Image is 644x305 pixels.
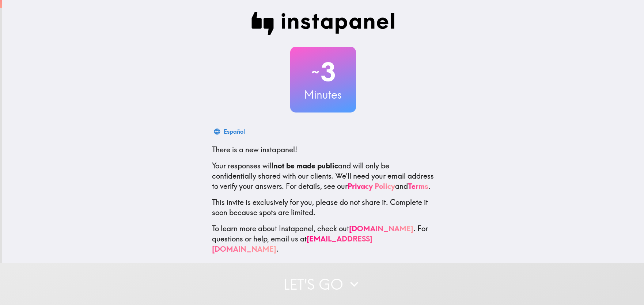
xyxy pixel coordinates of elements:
a: Privacy Policy [348,182,395,191]
p: To learn more about Instapanel, check out . For questions or help, email us at . [212,224,434,254]
p: This invite is exclusively for you, please do not share it. Complete it soon because spots are li... [212,197,434,218]
button: Español [212,124,248,139]
div: Español [224,126,245,137]
a: [EMAIL_ADDRESS][DOMAIN_NAME] [212,234,372,253]
span: There is a new instapanel! [212,145,297,154]
img: Instapanel [251,12,395,35]
span: ~ [310,61,321,83]
h2: 3 [290,57,356,87]
h3: Minutes [290,87,356,102]
b: not be made public [273,161,338,170]
a: Terms [408,182,428,191]
a: [DOMAIN_NAME] [349,224,413,233]
p: Your responses will and will only be confidentially shared with our clients. We'll need your emai... [212,161,434,191]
